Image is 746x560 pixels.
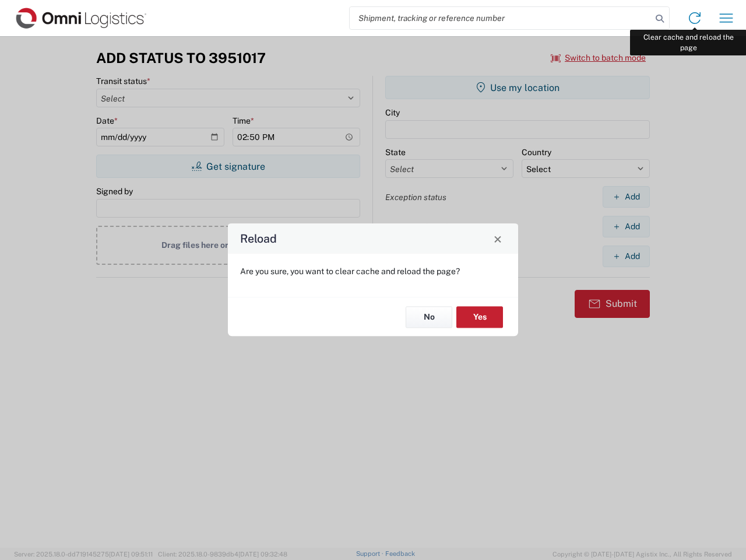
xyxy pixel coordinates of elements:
input: Shipment, tracking or reference number [350,7,652,29]
button: Yes [456,306,503,328]
h4: Reload [240,230,277,247]
button: No [406,306,452,328]
p: Are you sure, you want to clear cache and reload the page? [240,266,506,276]
button: Close [490,230,506,247]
